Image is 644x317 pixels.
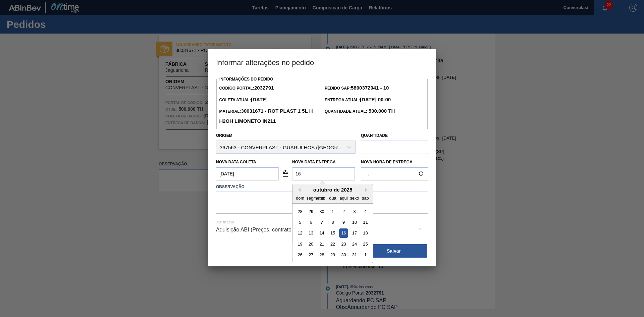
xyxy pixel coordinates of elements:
div: Escolha segunda-feira, 13 de outubro de 2025 [307,228,316,237]
font: 30031671 - ROT PLAST 1 5L H H2OH LIMONETO IN211 [219,108,313,124]
div: Escolha quarta-feira, 1 de outubro de 2025 [328,207,337,216]
font: 23 [341,242,346,247]
font: 28 [298,209,303,214]
font: Código Portal: [219,86,254,91]
font: 17 [352,230,357,235]
div: Escolha sábado, 11 de outubro de 2025 [361,218,370,227]
div: Escolha terça-feira, 28 de outubro de 2025 [317,250,326,259]
button: trancado [279,167,292,180]
font: segmento [307,195,325,200]
font: 15 [330,230,335,235]
div: Escolha segunda-feira, 27 de outubro de 2025 [307,250,316,259]
div: Escolha quinta-feira, 16 de outubro de 2025 [339,228,348,237]
font: ter [319,195,324,200]
div: Escolha sexta-feira, 10 de outubro de 2025 [350,218,359,227]
font: dom [296,195,304,200]
font: 4 [364,209,367,214]
font: 6 [310,220,312,225]
font: 29 [309,209,313,214]
font: 5 [299,220,301,225]
font: qua [329,195,336,200]
font: 8 [331,220,334,225]
font: [DATE] 00:00 [360,97,391,102]
font: 20 [309,242,313,247]
div: Escolha domingo, 19 de outubro de 2025 [296,240,305,249]
div: Escolha quarta-feira, 22 de outubro de 2025 [328,240,337,249]
div: Escolha sexta-feira, 31 de outubro de 2025 [350,250,359,259]
div: Escolha terça-feira, 30 de setembro de 2025 [317,207,326,216]
font: 9 [342,220,345,225]
font: 1 [331,209,334,214]
font: 19 [298,242,303,247]
font: Material: [219,109,241,114]
div: Escolha quinta-feira, 9 de outubro de 2025 [339,218,348,227]
font: [DATE] [251,97,268,102]
font: sexo [350,195,359,200]
font: 12 [298,230,303,235]
font: 29 [330,252,335,257]
font: Quantidade Atual: [325,109,367,114]
font: 14 [319,230,324,235]
font: 13 [309,230,313,235]
div: Escolha domingo, 5 de outubro de 2025 [296,218,305,227]
font: 1 [364,252,367,257]
font: Nova Hora de Entrega [361,160,413,164]
img: trancado [281,169,289,177]
font: 21 [319,242,324,247]
div: Escolha terça-feira, 14 de outubro de 2025 [317,228,326,237]
font: 5800372041 - 10 [351,85,389,91]
font: 31 [352,252,357,257]
div: Escolha terça-feira, 21 de outubro de 2025 [317,240,326,249]
font: 2 [342,209,345,214]
div: Escolha quarta-feira, 8 de outubro de 2025 [328,218,337,227]
font: 25 [363,242,368,247]
div: Escolha quarta-feira, 29 de outubro de 2025 [328,250,337,259]
div: Escolha quarta-feira, 15 de outubro de 2025 [328,228,337,237]
div: Escolha segunda-feira, 20 de outubro de 2025 [307,240,316,249]
button: Mês anterior [296,188,301,192]
div: Escolha sexta-feira, 24 de outubro de 2025 [350,240,359,249]
div: Escolha quinta-feira, 30 de outubro de 2025 [339,250,348,259]
input: dd/mm/aaaa [216,167,279,180]
font: aqui [339,195,347,200]
font: sab [362,195,369,200]
div: Escolha sábado, 18 de outubro de 2025 [361,228,370,237]
font: 18 [363,230,368,235]
div: Escolha sexta-feira, 17 de outubro de 2025 [350,228,359,237]
div: Escolha segunda-feira, 6 de outubro de 2025 [307,218,316,227]
font: 11 [363,220,368,225]
font: 3 [353,209,356,214]
font: 7 [321,220,323,225]
font: Informar alterações no pedido [216,58,314,67]
font: Quantidade [361,133,388,138]
font: Coleta Atual: [219,98,251,102]
font: Nova Data Entrega [292,160,336,164]
font: 500.000 TH [369,108,395,114]
font: 30 [341,252,346,257]
font: Entrega Atual: [325,98,360,102]
button: Salvar [360,244,427,258]
div: Escolha sábado, 1 de novembro de 2025 [361,250,370,259]
input: dd/mm/aaaa [292,167,355,180]
div: Escolha sábado, 4 de outubro de 2025 [361,207,370,216]
font: 22 [330,242,335,247]
div: Escolha sexta-feira, 3 de outubro de 2025 [350,207,359,216]
font: 26 [298,252,303,257]
font: outubro de 2025 [313,187,353,193]
div: Escolha domingo, 12 de outubro de 2025 [296,228,305,237]
div: Escolha terça-feira, 7 de outubro de 2025 [317,218,326,227]
font: 28 [319,252,324,257]
font: Origem [216,133,232,138]
font: Pedido SAP: [325,86,351,91]
font: 2032791 [254,85,274,91]
font: Informações do Pedido [219,77,273,82]
font: 16 [341,230,346,235]
font: 27 [309,252,313,257]
font: 30 [319,209,324,214]
div: mês 2025-10 [294,206,371,260]
button: Próximo mês [365,188,370,192]
font: Nova Data Coleta [216,160,256,164]
div: Escolha sábado, 25 de outubro de 2025 [361,240,370,249]
font: Salvar [387,248,401,254]
font: 10 [352,220,357,225]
